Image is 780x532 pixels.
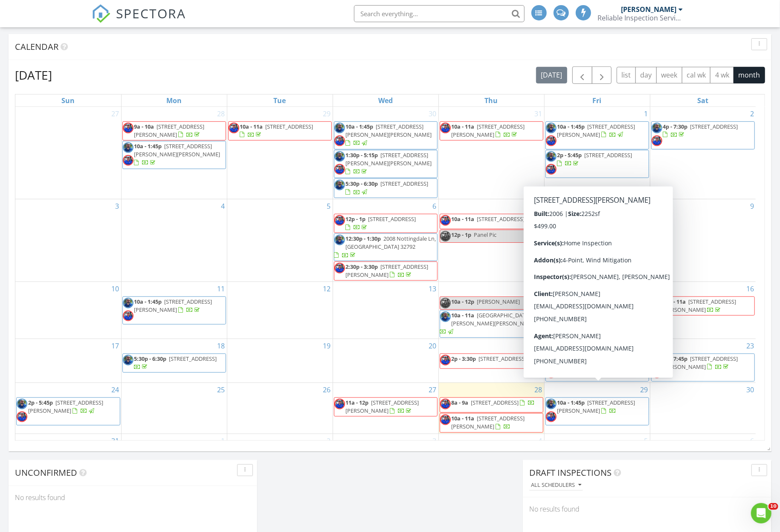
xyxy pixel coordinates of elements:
iframe: Intercom live chat [751,503,771,523]
td: Go to August 15, 2025 [544,282,650,339]
a: Go to August 24, 2025 [110,383,121,397]
span: [PERSON_NAME] [477,298,520,305]
span: 4p - 7:45p [663,355,688,362]
span: 11a - 12p [346,399,369,406]
button: [DATE] [536,67,567,83]
a: 10a - 11a [STREET_ADDRESS][PERSON_NAME][PERSON_NAME] [545,214,649,242]
span: 12:30p - 1:30p [346,235,381,242]
span: 10a - 1:45p [557,399,585,406]
a: Sunday [60,95,76,106]
a: Monday [165,95,183,106]
span: 2p - 5:45p [28,399,53,406]
span: Draft Inspections [529,467,612,478]
span: [STREET_ADDRESS][PERSON_NAME][PERSON_NAME] [346,123,432,138]
button: Next month [592,66,612,84]
img: 20250323_132607_1.jpg [334,164,345,175]
a: 10a - 11a [STREET_ADDRESS] [228,121,332,141]
span: Unconfirmed [15,467,77,478]
a: 11a - 12p [STREET_ADDRESS][PERSON_NAME] [346,399,419,414]
a: Go to August 8, 2025 [643,199,650,213]
span: 2p - 5:45p [557,151,582,159]
span: [STREET_ADDRESS][PERSON_NAME] [134,123,205,138]
a: Go to July 28, 2025 [216,107,227,121]
a: Go to August 20, 2025 [427,339,438,353]
a: Go to August 19, 2025 [322,339,333,353]
span: 10 [768,503,778,510]
span: 10a - 12p [452,298,475,305]
span: [STREET_ADDRESS] [588,355,635,362]
a: 10a - 1:45p [STREET_ADDRESS][PERSON_NAME][PERSON_NAME] [134,142,220,166]
span: 9a - 10a [134,123,154,130]
td: Go to August 11, 2025 [121,282,227,339]
a: 10a - 11a [STREET_ADDRESS][PERSON_NAME] [452,123,525,138]
a: Go to August 31, 2025 [110,434,121,448]
img: 20250323_132607_1.jpg [17,411,27,422]
button: list [617,67,636,83]
a: 10a - 1:45p [STREET_ADDRESS] [557,298,635,313]
button: cal wk [682,67,711,83]
span: 2008 Nottingdale Ln, [GEOGRAPHIC_DATA] 32792 [346,235,436,250]
img: 20250323_132607_1.jpg [440,399,451,409]
a: Go to August 17, 2025 [110,339,121,353]
td: Go to August 23, 2025 [650,339,756,382]
span: [STREET_ADDRESS] [266,123,313,130]
a: Go to September 2, 2025 [325,434,333,448]
td: Go to August 5, 2025 [227,199,333,282]
span: SPECTORA [116,4,186,22]
td: Go to August 27, 2025 [333,382,438,434]
a: 10a - 1:45p [STREET_ADDRESS][PERSON_NAME] [557,399,635,414]
span: 10a - 1:45p [134,142,162,150]
img: 20250424_110702.jpg [334,151,345,162]
a: Go to September 1, 2025 [220,434,227,448]
td: Go to August 16, 2025 [650,282,756,339]
span: Calendar [15,41,58,52]
span: 1:30p - 5:15p [346,151,378,159]
img: 20250323_132607_1.jpg [440,355,451,365]
td: Go to August 30, 2025 [650,382,756,434]
a: Go to August 30, 2025 [745,383,756,397]
a: Go to August 28, 2025 [533,383,544,397]
a: 2p - 5:45p [STREET_ADDRESS] [545,150,649,178]
img: 20250323_132607_1.jpg [440,231,451,242]
img: 20250323_132607_1.jpg [229,123,239,133]
img: 20250323_132607_1.jpg [123,311,133,321]
button: week [656,67,682,83]
img: 20250323_132607_1.jpg [652,135,662,146]
a: Go to August 9, 2025 [748,199,756,213]
button: 4 wk [710,67,734,83]
a: 10a - 11a [STREET_ADDRESS][PERSON_NAME] [651,296,755,316]
td: Go to August 19, 2025 [227,339,333,382]
span: [STREET_ADDRESS][PERSON_NAME][PERSON_NAME] [134,142,220,158]
a: Go to September 4, 2025 [537,434,544,448]
a: 8a - 9a [STREET_ADDRESS] [440,397,543,413]
a: 10a - 11a [STREET_ADDRESS][PERSON_NAME][PERSON_NAME] [546,215,644,239]
td: Go to August 25, 2025 [121,382,227,434]
a: Thursday [483,95,500,106]
a: 5:30p - 6:30p [STREET_ADDRESS] [346,180,429,196]
td: Go to August 14, 2025 [438,282,544,339]
td: Go to August 8, 2025 [544,199,650,282]
img: 20250323_132607_1.jpg [334,135,345,146]
td: Go to August 10, 2025 [15,282,121,339]
span: 5:30p - 6:30p [134,355,167,362]
img: 20250424_110702.jpg [546,399,557,409]
span: [STREET_ADDRESS][PERSON_NAME] [663,355,738,371]
td: Go to August 26, 2025 [227,382,333,434]
button: Previous month [572,66,592,84]
span: [STREET_ADDRESS] [585,151,632,159]
img: 20250323_132607_1.jpg [546,215,557,226]
td: Go to August 1, 2025 [544,107,650,199]
button: All schedulers [529,480,583,491]
span: 10a - 1:45p [346,123,374,130]
img: 20250323_132607_1.jpg [652,368,662,378]
a: 8a - 9a [STREET_ADDRESS] [452,399,535,406]
img: 20250424_110702.jpg [334,180,345,190]
td: Go to August 29, 2025 [544,382,650,434]
span: 10a - 11a [452,414,475,422]
a: Go to August 4, 2025 [220,199,227,213]
span: [STREET_ADDRESS][PERSON_NAME] [28,399,103,414]
span: [STREET_ADDRESS][PERSON_NAME][PERSON_NAME] [557,215,644,231]
a: 4p - 7:30p [STREET_ADDRESS] [663,123,738,138]
a: 10a - 11a [GEOGRAPHIC_DATA][PERSON_NAME][PERSON_NAME] [440,311,538,335]
a: 10a - 1:45p [STREET_ADDRESS] [545,296,649,325]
